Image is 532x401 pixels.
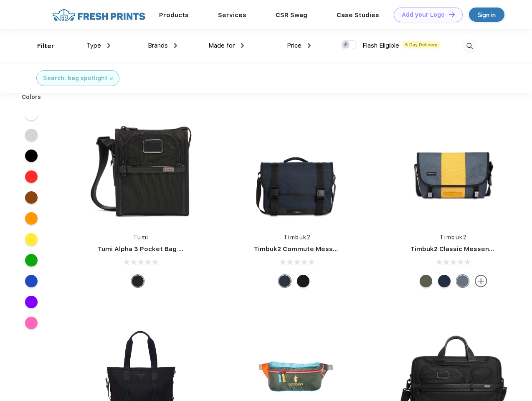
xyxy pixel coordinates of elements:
img: more.svg [475,275,487,287]
div: Eco Army [420,275,432,287]
img: dropdown.png [107,43,110,48]
span: 5 Day Delivery [403,41,440,48]
img: fo%20logo%202.webp [50,8,148,22]
span: Flash Eligible [362,42,399,49]
div: Sign in [478,10,496,20]
img: func=resize&h=266 [241,114,352,225]
a: Timbuk2 [440,234,467,241]
span: Price [287,42,301,49]
a: Products [159,11,189,19]
a: Sign in [469,8,504,22]
img: DT [449,12,455,17]
div: Eco Nautical [279,275,291,287]
img: func=resize&h=266 [85,114,196,225]
img: filter_cancel.svg [110,77,113,80]
div: Search: bag spotlight [43,74,107,83]
div: Eco Black [297,275,309,287]
img: desktop_search.svg [463,39,476,53]
a: Timbuk2 Classic Messenger Bag [410,245,514,253]
a: Tumi [133,234,149,241]
img: dropdown.png [308,43,311,48]
img: dropdown.png [241,43,244,48]
div: Eco Nautical [438,275,451,287]
div: Add your Logo [402,11,445,18]
a: Timbuk2 [284,234,311,241]
div: Filter [37,41,54,51]
span: Type [86,42,101,49]
a: Timbuk2 Commute Messenger Bag [254,245,366,253]
span: Brands [148,42,168,49]
a: Tumi Alpha 3 Pocket Bag Small [98,245,195,253]
img: dropdown.png [174,43,177,48]
div: Black [132,275,144,287]
span: Made for [208,42,235,49]
div: Colors [15,93,48,102]
img: func=resize&h=266 [398,114,509,225]
div: Eco Lightbeam [456,275,469,287]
